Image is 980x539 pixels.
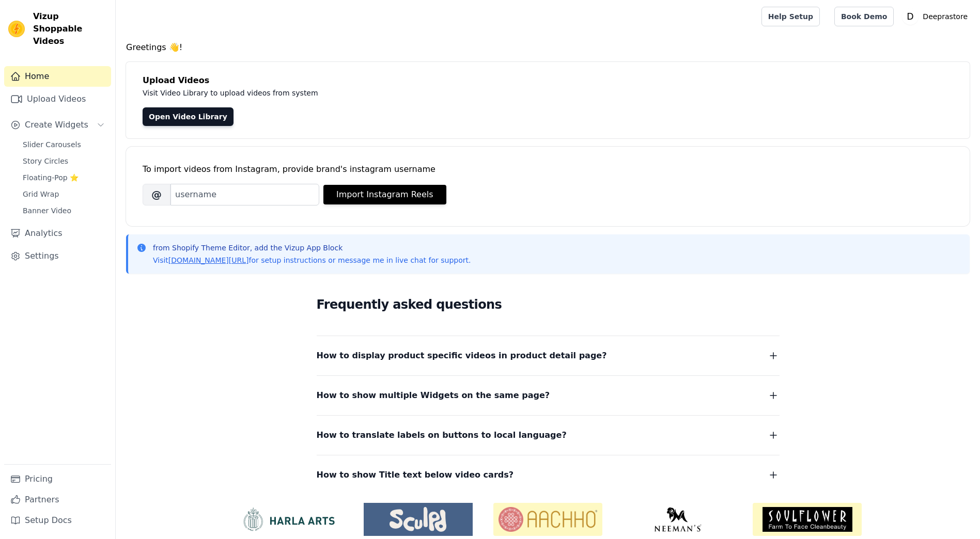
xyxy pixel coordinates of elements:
[317,428,780,442] button: How to translate labels on buttons to local language?
[23,156,68,166] span: Story Circles
[4,89,111,109] a: Upload Videos
[834,7,894,26] a: Book Demo
[153,255,471,265] p: Visit for setup instructions or message me in live chat for support.
[902,7,972,26] button: D Deeprastore
[4,510,111,531] a: Setup Docs
[317,348,607,363] span: How to display product specific videos in product detail page?
[364,507,473,532] img: Sculpd US
[4,469,111,489] a: Pricing
[317,468,514,482] span: How to show Title text below video cards?
[919,7,972,26] p: Deeprastore
[168,256,249,264] a: [DOMAIN_NAME][URL]
[4,246,111,266] a: Settings
[317,348,780,363] button: How to display product specific videos in product detail page?
[907,11,914,22] text: D
[17,203,111,218] a: Banner Video
[143,87,605,99] p: Visit Video Library to upload videos from system
[317,388,780,403] button: How to show multiple Widgets on the same page?
[25,119,88,131] span: Create Widgets
[8,21,25,37] img: Vizup
[143,107,234,126] a: Open Video Library
[17,154,111,168] a: Story Circles
[23,172,79,183] span: Floating-Pop ⭐
[17,137,111,152] a: Slider Carousels
[4,66,111,87] a: Home
[143,184,170,205] span: @
[143,163,953,176] div: To import videos from Instagram, provide brand's instagram username
[317,294,780,315] h2: Frequently asked questions
[4,115,111,135] button: Create Widgets
[317,388,550,403] span: How to show multiple Widgets on the same page?
[170,184,319,205] input: username
[23,139,81,150] span: Slider Carousels
[317,428,567,442] span: How to translate labels on buttons to local language?
[4,489,111,510] a: Partners
[153,243,471,253] p: from Shopify Theme Editor, add the Vizup App Block
[23,205,71,216] span: Banner Video
[753,503,862,536] img: Soulflower
[23,189,59,199] span: Grid Wrap
[493,503,602,536] img: Aachho
[234,507,343,532] img: HarlaArts
[4,223,111,244] a: Analytics
[17,170,111,185] a: Floating-Pop ⭐
[317,468,780,482] button: How to show Title text below video cards?
[17,187,111,201] a: Grid Wrap
[761,7,820,26] a: Help Setup
[623,507,732,532] img: Neeman's
[323,185,446,204] button: Import Instagram Reels
[33,10,107,47] span: Vizup Shoppable Videos
[126,41,970,54] h4: Greetings 👋!
[143,74,953,87] h4: Upload Videos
